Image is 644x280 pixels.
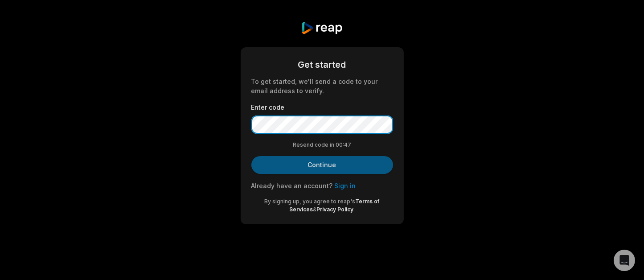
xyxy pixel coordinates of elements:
img: reap [301,21,343,35]
button: Continue [251,156,393,174]
span: . [353,206,355,213]
span: Already have an account? [251,182,333,189]
label: Enter code [251,103,393,112]
a: Terms of Services [289,198,380,213]
span: & [313,206,316,213]
div: Open Intercom Messenger [614,250,635,271]
span: 47 [344,141,351,149]
div: To get started, we'll send a code to your email address to verify. [251,77,393,95]
div: Get started [251,58,393,71]
a: Privacy Policy [316,206,353,213]
a: Sign in [335,182,356,189]
span: By signing up, you agree to reap's [265,198,356,205]
div: Resend code in 00: [251,141,393,149]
